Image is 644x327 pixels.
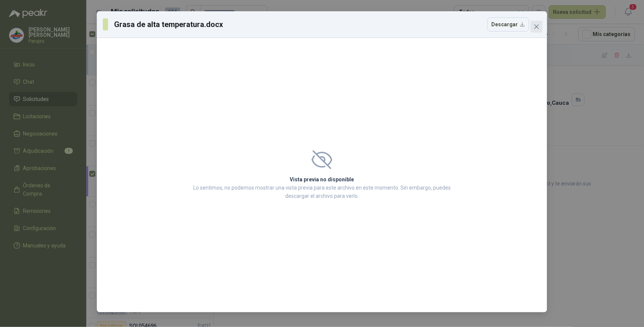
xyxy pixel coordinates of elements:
[191,175,453,184] h2: Vista previa no disponible
[191,184,453,200] p: Lo sentimos, no podemos mostrar una vista previa para este archivo en este momento. Sin embargo, ...
[488,17,529,32] button: Descargar
[531,21,543,33] button: Close
[534,24,540,30] span: close
[114,19,224,30] h3: Grasa de alta temperatura.docx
